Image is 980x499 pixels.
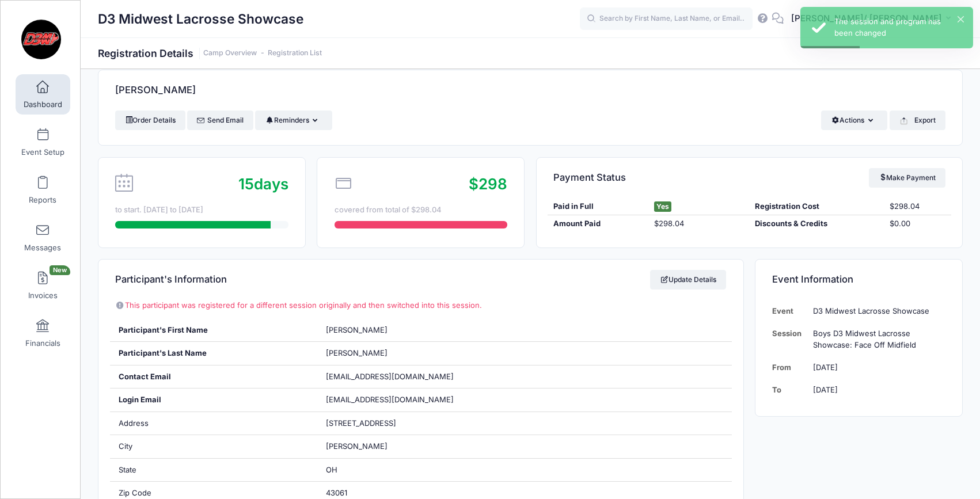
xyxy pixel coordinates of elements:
[884,218,951,230] div: $0.00
[16,170,70,210] a: Reports
[115,111,185,130] a: Order Details
[326,465,337,474] span: OH
[110,412,317,435] div: Address
[16,74,70,115] a: Dashboard
[772,356,807,379] td: From
[255,111,332,130] button: Reminders
[791,12,942,25] span: [PERSON_NAME]/ [PERSON_NAME]
[110,435,317,458] div: City
[98,47,322,59] h1: Registration Details
[553,161,626,194] h4: Payment Status
[110,388,317,412] div: Login Email
[807,356,945,379] td: [DATE]
[749,218,883,230] div: Discounts & Credits
[749,201,883,212] div: Registration Cost
[326,325,388,334] span: [PERSON_NAME]
[16,313,70,353] a: Financials
[110,319,317,342] div: Participant's First Name
[115,204,288,216] div: to start. [DATE] to [DATE]
[16,122,70,162] a: Event Setup
[772,264,853,296] h4: Event Information
[238,173,288,195] div: days
[958,16,964,22] button: ×
[110,342,317,365] div: Participant's Last Name
[115,300,726,311] p: This participant was registered for a different session originally and then switched into this se...
[203,49,257,58] a: Camp Overview
[834,16,964,39] div: The session and program has been changed
[110,459,317,482] div: State
[890,111,945,130] button: Export
[469,175,507,193] span: $298
[821,111,887,130] button: Actions
[772,322,807,356] td: Session
[772,300,807,322] td: Event
[548,201,648,212] div: Paid in Full
[187,111,253,130] a: Send Email
[335,204,507,216] div: covered from total of $298.04
[654,201,671,212] span: Yes
[98,6,303,32] h1: D3 Midwest Lacrosse Showcase
[807,300,945,322] td: D3 Midwest Lacrosse Showcase
[110,365,317,388] div: Contact Email
[648,218,749,230] div: $298.04
[28,291,58,300] span: Invoices
[580,7,753,31] input: Search by First Name, Last Name, or Email...
[115,264,227,296] h4: Participant's Information
[326,488,347,497] span: 43061
[884,201,951,212] div: $298.04
[24,243,61,253] span: Messages
[24,100,62,109] span: Dashboard
[326,372,454,381] span: [EMAIL_ADDRESS][DOMAIN_NAME]
[1,12,81,67] a: D3 Midwest Lacrosse Showcase
[16,265,70,306] a: InvoicesNew
[20,18,63,61] img: D3 Midwest Lacrosse Showcase
[21,147,64,157] span: Event Setup
[807,322,945,356] td: Boys D3 Midwest Lacrosse Showcase: Face Off Midfield
[29,195,56,205] span: Reports
[326,441,388,451] span: [PERSON_NAME]
[238,175,254,193] span: 15
[772,379,807,401] td: To
[869,168,945,188] a: Make Payment
[807,379,945,401] td: [DATE]
[268,49,322,58] a: Registration List
[784,6,963,32] button: [PERSON_NAME]/ [PERSON_NAME]
[115,74,196,107] h4: [PERSON_NAME]
[16,218,70,258] a: Messages
[326,394,470,406] span: [EMAIL_ADDRESS][DOMAIN_NAME]
[650,270,727,290] a: Update Details
[326,418,396,428] span: [STREET_ADDRESS]
[548,218,648,230] div: Amount Paid
[50,265,70,275] span: New
[25,338,60,348] span: Financials
[326,348,388,357] span: [PERSON_NAME]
